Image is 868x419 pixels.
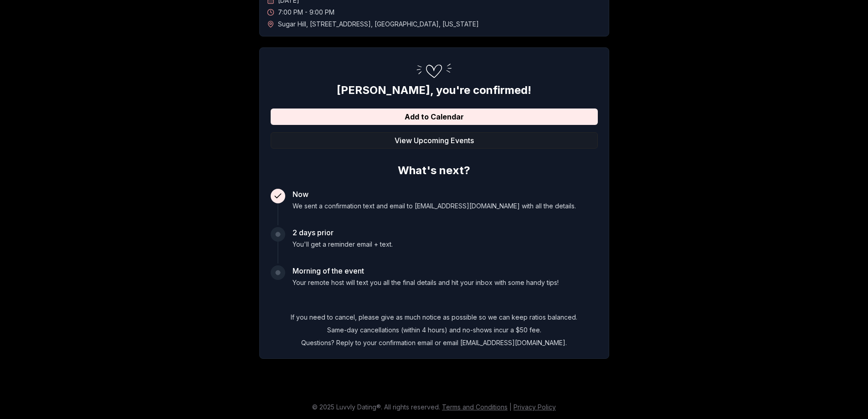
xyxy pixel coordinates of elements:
[271,132,598,149] button: View Upcoming Events
[293,240,393,249] p: You'll get a reminder email + text.
[514,403,556,411] a: Privacy Policy
[271,326,598,335] p: Same-day cancellations (within 4 hours) and no-shows incur a $50 fee.
[293,189,576,200] h3: Now
[509,403,512,411] span: |
[293,227,393,238] h3: 2 days prior
[271,83,598,98] h2: [PERSON_NAME] , you're confirmed!
[271,160,598,178] h2: What's next?
[278,20,479,29] span: Sugar Hill , [STREET_ADDRESS] , [GEOGRAPHIC_DATA] , [US_STATE]
[293,278,559,287] p: Your remote host will text you all the final details and hit your inbox with some handy tips!
[271,338,598,347] p: Questions? Reply to your confirmation email or email [EMAIL_ADDRESS][DOMAIN_NAME].
[293,265,559,276] h3: Morning of the event
[278,8,334,17] span: 7:00 PM - 9:00 PM
[271,313,598,322] p: If you need to cancel, please give as much notice as possible so we can keep ratios balanced.
[271,109,598,125] button: Add to Calendar
[442,403,508,411] a: Terms and Conditions
[411,59,457,83] img: Confirmation Step
[293,202,576,211] p: We sent a confirmation text and email to [EMAIL_ADDRESS][DOMAIN_NAME] with all the details.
